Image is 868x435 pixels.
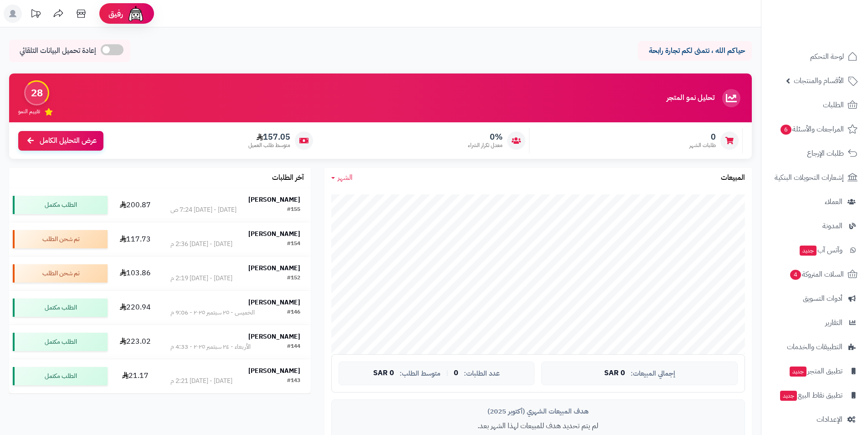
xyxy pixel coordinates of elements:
div: تم شحن الطلب [13,230,108,248]
div: الخميس - ٢٥ سبتمبر ٢٠٢٥ - 9:06 م [170,308,255,317]
span: | [446,370,448,377]
span: التقارير [825,316,842,329]
span: الأقسام والمنتجات [794,74,844,87]
span: إجمالي المبيعات: [631,370,675,377]
span: تقييم النمو [18,108,40,115]
span: متوسط الطلب: [400,370,441,377]
div: #154 [287,240,300,249]
div: #144 [287,342,300,351]
span: 6 [781,125,791,135]
div: الأربعاء - ٢٤ سبتمبر ٢٠٢٥ - 4:33 م [170,342,251,351]
span: إشعارات التحويلات البنكية [775,171,844,184]
span: 0 SAR [604,369,625,377]
strong: [PERSON_NAME] [248,298,300,307]
span: جديد [800,246,817,256]
span: تطبيق نقاط البيع [779,389,842,402]
a: طلبات الإرجاع [767,142,863,164]
span: التطبيقات والخدمات [787,341,842,353]
div: الطلب مكتمل [13,196,108,214]
span: معدل تكرار الشراء [468,142,503,149]
td: 21.17 [111,359,160,393]
strong: [PERSON_NAME] [248,195,300,204]
div: #155 [287,205,300,215]
div: [DATE] - [DATE] 7:24 ص [170,205,236,215]
div: الطلب مكتمل [13,367,108,385]
h3: آخر الطلبات [272,174,304,182]
a: عرض التحليل الكامل [18,131,103,151]
span: 0 [689,132,716,142]
h3: تحليل نمو المتجر [667,94,714,102]
a: العملاء [767,191,863,213]
div: الطلب مكتمل [13,333,108,351]
span: لوحة التحكم [810,50,844,63]
span: طلبات الإرجاع [807,147,844,160]
a: تطبيق نقاط البيعجديد [767,384,863,406]
td: 223.02 [111,325,160,359]
a: المراجعات والأسئلة6 [767,118,863,140]
div: [DATE] - [DATE] 2:21 م [170,377,232,386]
span: أدوات التسويق [803,292,842,305]
div: تم شحن الطلب [13,264,108,283]
strong: [PERSON_NAME] [248,332,300,341]
span: تطبيق المتجر [789,365,842,377]
a: تحديثات المنصة [24,5,47,25]
span: الطلبات [823,99,844,111]
td: 103.86 [111,257,160,290]
a: وآتس آبجديد [767,239,863,261]
p: لم يتم تحديد هدف للمبيعات لهذا الشهر بعد. [339,421,738,431]
a: التطبيقات والخدمات [767,336,863,358]
a: إشعارات التحويلات البنكية [767,167,863,189]
strong: [PERSON_NAME] [248,229,300,239]
span: 0% [468,132,503,142]
a: السلات المتروكة4 [767,263,863,285]
a: لوحة التحكم [767,46,863,68]
span: 0 SAR [373,369,394,377]
img: logo-2.png [806,26,859,45]
img: ai-face.png [127,5,145,23]
strong: [PERSON_NAME] [248,263,300,273]
strong: [PERSON_NAME] [248,366,300,376]
span: عدد الطلبات: [464,370,500,377]
div: هدف المبيعات الشهري (أكتوبر 2025) [339,407,738,416]
span: 157.05 [248,132,290,142]
div: [DATE] - [DATE] 2:19 م [170,274,232,283]
a: الإعدادات [767,409,863,430]
span: جديد [790,367,806,377]
a: تطبيق المتجرجديد [767,360,863,382]
span: عرض التحليل الكامل [40,136,97,146]
span: المراجعات والأسئلة [780,123,844,136]
span: وآتس آب [799,244,842,257]
div: #152 [287,274,300,283]
div: #143 [287,377,300,386]
div: #146 [287,308,300,317]
a: المدونة [767,215,863,237]
span: جديد [780,391,797,401]
span: 0 [454,369,458,377]
td: 220.94 [111,291,160,325]
a: الطلبات [767,94,863,116]
span: السلات المتروكة [789,268,844,281]
span: الشهر [338,172,353,183]
span: المدونة [822,220,842,232]
h3: المبيعات [721,174,745,182]
a: الشهر [331,173,353,183]
a: أدوات التسويق [767,288,863,309]
span: طلبات الشهر [689,142,716,149]
td: 200.87 [111,188,160,222]
span: إعادة تحميل البيانات التلقائي [20,46,96,56]
span: 4 [790,270,801,280]
span: متوسط طلب العميل [248,142,290,149]
a: التقارير [767,312,863,334]
td: 117.73 [111,222,160,256]
span: العملاء [825,195,842,208]
span: الإعدادات [817,413,842,426]
div: [DATE] - [DATE] 2:36 م [170,240,232,249]
p: حياكم الله ، نتمنى لكم تجارة رابحة [645,46,745,56]
div: الطلب مكتمل [13,299,108,317]
span: رفيق [108,8,123,19]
